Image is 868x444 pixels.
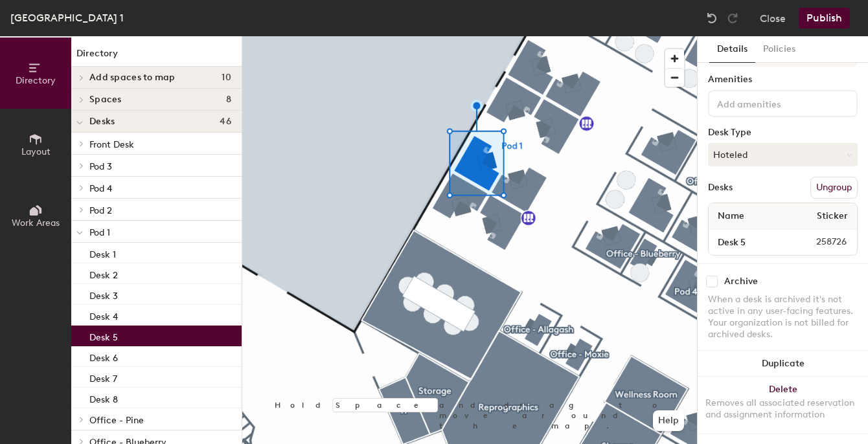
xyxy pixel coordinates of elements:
[714,95,831,111] input: Add amenities
[708,74,858,85] div: Amenities
[89,139,134,150] span: Front Desk
[89,266,118,281] p: Desk 2
[21,146,51,157] span: Layout
[89,287,118,302] p: Desk 3
[698,377,868,434] button: DeleteRemoves all associated reservation and assignment information
[89,245,116,260] p: Desk 1
[755,36,803,63] button: Policies
[89,307,118,322] p: Desk 4
[89,183,112,194] span: Pod 4
[89,328,118,343] p: Desk 5
[760,8,786,28] button: Close
[10,10,124,26] div: [GEOGRAPHIC_DATA] 1
[810,177,858,199] button: Ungroup
[89,370,117,384] p: Desk 7
[709,36,755,63] button: Details
[89,415,144,426] span: Office - Pine
[222,72,231,83] span: 10
[711,205,751,228] span: Name
[708,128,858,138] div: Desk Type
[724,276,758,287] div: Archive
[708,143,858,166] button: Hoteled
[799,8,850,28] button: Publish
[785,235,854,249] span: 258726
[698,351,868,377] button: Duplicate
[705,397,860,421] div: Removes all associated reservation and assignment information
[89,227,110,238] span: Pod 1
[708,183,733,193] div: Desks
[220,117,231,127] span: 46
[89,205,112,216] span: Pod 2
[89,117,115,127] span: Desks
[89,94,122,105] span: Spaces
[810,205,854,228] span: Sticker
[653,410,684,431] button: Help
[89,72,176,83] span: Add spaces to map
[726,12,739,25] img: Redo
[705,12,718,25] img: Undo
[226,94,231,105] span: 8
[89,349,118,364] p: Desk 6
[711,233,785,251] input: Unnamed desk
[71,47,242,67] h1: Directory
[12,217,60,228] span: Work Areas
[708,294,858,340] div: When a desk is archived it's not active in any user-facing features. Your organization is not bil...
[89,390,118,405] p: Desk 8
[16,75,56,86] span: Directory
[89,161,112,172] span: Pod 3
